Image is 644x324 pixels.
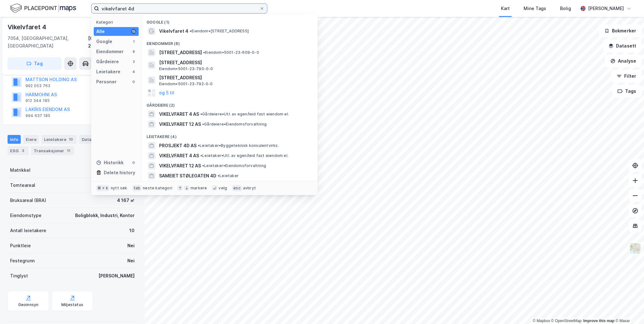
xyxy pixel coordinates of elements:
div: 4 167 ㎡ [117,197,135,204]
div: 15 [131,29,136,34]
div: 1 [131,39,136,44]
div: Boligblokk, Industri, Kontor [75,212,135,219]
button: Tag [8,57,62,70]
div: Tinglyst [10,272,28,280]
span: • [202,122,204,126]
div: 11 [65,148,72,154]
div: Info [8,135,21,144]
span: Leietaker • Utl. av egen/leid fast eiendom el. [200,153,288,158]
span: Eiendom • 5001-23-790-0-0 [159,66,213,71]
div: ⌘ + k [96,185,109,191]
div: 912 344 185 [25,98,50,103]
img: Z [629,243,641,254]
div: Delete history [104,169,135,176]
div: avbryt [243,186,256,191]
span: VIKELVFARET 12 AS [159,162,201,170]
div: Gårdeiere [96,58,119,65]
iframe: Chat Widget [613,294,644,324]
div: velg [219,186,227,191]
span: • [218,173,219,178]
div: 10 [129,227,135,234]
span: Eiendom • 5001-23-792-0-0 [159,81,213,87]
div: [PERSON_NAME] [588,5,624,12]
div: Alle [96,28,105,35]
span: VIKELVFARET 12 AS [159,120,201,128]
div: 7054, [GEOGRAPHIC_DATA], [GEOGRAPHIC_DATA] [8,35,88,50]
div: 8 [131,49,136,54]
div: [GEOGRAPHIC_DATA], 23/609 [88,35,137,50]
span: VIKELVFARET 4 AS [159,110,199,118]
span: • [202,163,204,168]
div: Google [96,38,112,45]
span: Leietaker [218,173,239,178]
button: Bokmerker [599,25,641,37]
div: Mine Tags [524,5,546,12]
span: [STREET_ADDRESS] [159,49,202,56]
span: • [198,143,200,148]
div: 3 [20,148,26,154]
div: Bruksareal (BRA) [10,197,46,204]
div: Gårdeiere (2) [142,98,318,109]
div: Punktleie [10,242,31,249]
div: Matrikkel [10,166,31,174]
div: 10 [68,136,74,142]
div: Leietakere (4) [142,129,318,141]
div: Geoinnsyn [18,302,39,307]
span: • [200,153,202,158]
div: Personer [96,78,117,86]
div: Tomteareal [10,182,35,189]
a: Mapbox [533,319,550,323]
span: Gårdeiere • Utl. av egen/leid fast eiendom el. [200,112,289,117]
div: 992 053 763 [25,83,50,88]
span: • [200,112,202,116]
span: PROSJEKT 4D AS [159,142,197,149]
div: nytt søk [111,186,127,191]
div: Eiendommer [96,48,124,55]
div: [PERSON_NAME] [98,272,135,280]
input: Søk på adresse, matrikkel, gårdeiere, leietakere eller personer [99,4,259,13]
span: Leietaker • Byggeteknisk konsulentvirks. [198,143,279,148]
div: Kategori [96,20,139,25]
div: 2 [131,59,136,64]
a: OpenStreetMap [551,319,582,323]
div: Eiendomstype [10,212,42,219]
button: Analyse [605,55,641,67]
span: SAMEIET STØLEGATEN 4D [159,172,216,180]
span: Leietaker • Eiendomsforvaltning [202,163,266,168]
div: neste kategori [143,186,172,191]
span: • [190,29,192,33]
div: Leietakere [42,135,77,144]
img: logo.f888ab2527a4732fd821a326f86c7f29.svg [10,3,76,14]
div: Transaksjoner [31,146,74,155]
div: markere [191,186,207,191]
div: Historikk [96,159,124,166]
button: Tags [612,85,641,98]
a: Improve this map [583,319,614,323]
div: Leietakere [96,68,120,75]
div: Antall leietakere [10,227,46,234]
div: esc [232,185,242,191]
button: og 5 til [159,89,174,97]
div: tab [132,185,142,191]
div: 994 637 185 [25,113,50,118]
div: Eiendommer (8) [142,36,318,47]
div: 4 [131,69,136,74]
div: 0 [131,79,136,84]
span: [STREET_ADDRESS] [159,74,310,81]
span: VIKELVFARET 4 AS [159,152,199,159]
button: Datasett [603,40,641,52]
div: Kontrollprogram for chat [613,294,644,324]
div: ESG [8,146,29,155]
span: [STREET_ADDRESS] [159,59,310,66]
div: Miljøstatus [61,302,83,307]
div: Vikelvfaret 4 [8,22,47,32]
div: Nei [127,242,135,249]
div: Google (1) [142,15,318,26]
div: Kart [501,5,510,12]
span: Gårdeiere • Eiendomsforvaltning [202,122,267,127]
div: Eiere [23,135,39,144]
span: • [203,50,205,55]
div: Festegrunn [10,257,35,265]
button: Filter [611,70,641,82]
span: Eiendom • [STREET_ADDRESS] [190,29,249,34]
